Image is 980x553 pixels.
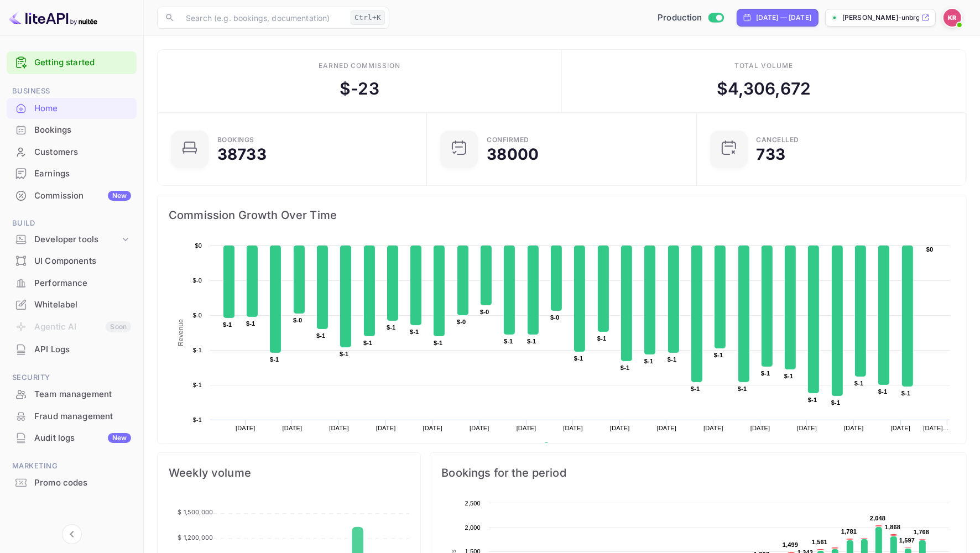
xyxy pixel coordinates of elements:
text: $-1 [668,356,676,363]
div: Promo codes [7,472,137,494]
text: $-0 [550,314,559,321]
input: Search (e.g. bookings, documentation) [179,7,346,29]
text: $-1 [878,388,887,395]
text: $-1 [714,352,723,358]
a: Getting started [34,56,131,69]
a: Audit logsNew [7,427,137,448]
div: Developer tools [7,230,137,249]
a: Team management [7,384,137,404]
text: $-1 [387,324,395,331]
a: Promo codes [7,472,137,493]
div: Performance [7,273,137,294]
tspan: $ 1,500,000 [178,509,213,517]
div: Home [7,98,137,119]
text: $-1 [363,340,372,346]
div: Bookings [34,124,131,137]
text: 1,868 [885,524,900,530]
text: $-1 [193,416,202,423]
div: Audit logs [34,432,131,445]
div: $ -23 [340,76,379,101]
div: Audit logsNew [7,427,137,449]
text: $-1 [340,351,348,357]
div: Developer tools [34,233,120,246]
text: [DATE] [844,425,864,431]
text: $-1 [621,364,629,371]
text: $-1 [527,338,536,345]
text: $-1 [434,340,442,346]
text: [DATE] [376,425,396,431]
text: $-1 [270,356,279,363]
text: $-1 [316,332,325,339]
a: Bookings [7,119,137,140]
div: UI Components [7,251,137,272]
text: [DATE] [236,425,256,431]
text: $-0 [293,317,302,324]
div: New [108,433,131,443]
span: Bookings for the period [441,464,955,482]
a: UI Components [7,251,137,271]
text: 1,499 [783,541,798,548]
span: Weekly volume [169,464,409,482]
div: Whitelabel [7,294,137,316]
div: UI Components [34,255,131,268]
div: Earned commission [319,61,400,71]
img: Kobus Roux [943,9,961,27]
div: Earnings [7,163,137,185]
div: 733 [757,147,785,162]
text: 2,500 [465,500,481,507]
div: Ctrl+K [351,11,385,25]
text: $-0 [480,309,489,315]
div: Team management [34,388,131,401]
a: CommissionNew [7,185,137,206]
text: [DATE] [517,425,536,431]
text: $-0 [193,277,202,284]
button: Collapse navigation [62,524,82,544]
text: $0 [195,242,202,249]
text: [DATE] [750,425,770,431]
text: $-1 [738,385,747,392]
text: 1,561 [812,539,827,545]
div: API Logs [7,339,137,361]
text: $-0 [193,312,202,319]
text: $-1 [223,321,232,328]
a: Fraud management [7,406,137,426]
text: [DATE] [610,425,630,431]
div: Home [34,102,131,115]
text: [DATE] [563,425,583,431]
a: Performance [7,273,137,293]
div: $ 4,306,672 [717,76,811,101]
text: [DATE] [283,425,303,431]
a: Whitelabel [7,294,137,315]
div: Promo codes [34,477,131,489]
text: $-1 [901,390,910,397]
text: Revenue [554,442,582,450]
div: 38000 [487,147,539,162]
text: [DATE] [891,425,911,431]
text: [DATE] [703,425,723,431]
div: Whitelabel [34,299,131,311]
text: Revenue [177,319,185,346]
div: Commission [34,190,131,202]
img: LiteAPI logo [9,9,97,27]
span: Commission Growth Over Time [169,206,955,224]
text: $-1 [808,397,817,403]
div: Earnings [34,168,131,180]
div: Fraud management [34,410,131,423]
div: Bookings [217,137,254,143]
span: Production [658,12,702,24]
div: New [108,191,131,201]
div: Total volume [734,61,794,71]
div: Performance [34,277,131,290]
div: Confirmed [487,137,529,143]
text: $-1 [831,399,840,406]
text: $0 [926,246,934,253]
span: Business [7,85,137,97]
text: $-1 [574,355,583,362]
text: 1,781 [841,528,857,535]
div: API Logs [34,343,131,356]
div: [DATE] — [DATE] [756,13,811,23]
text: 1,597 [899,537,915,544]
div: Getting started [7,51,137,74]
text: [DATE] [797,425,817,431]
a: API Logs [7,339,137,359]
